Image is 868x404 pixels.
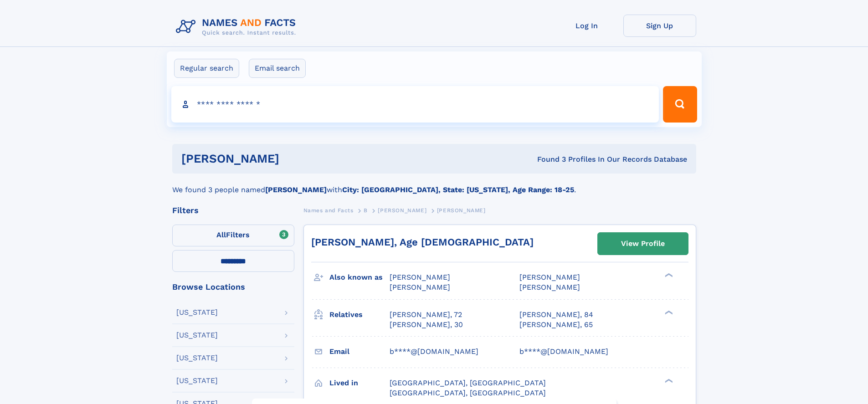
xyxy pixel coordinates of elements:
[265,185,327,194] b: [PERSON_NAME]
[437,207,486,214] span: [PERSON_NAME]
[364,205,368,216] a: B
[390,310,462,320] a: [PERSON_NAME], 72
[329,344,390,359] h3: Email
[176,332,218,339] div: [US_STATE]
[171,86,659,123] input: search input
[342,185,574,194] b: City: [GEOGRAPHIC_DATA], State: [US_STATE], Age Range: 18-25
[303,205,354,216] a: Names and Facts
[519,273,580,281] span: [PERSON_NAME]
[623,15,696,37] a: Sign Up
[550,15,623,37] a: Log In
[172,283,294,291] div: Browse Locations
[390,273,450,281] span: [PERSON_NAME]
[621,233,665,254] div: View Profile
[390,320,463,330] a: [PERSON_NAME], 30
[519,320,593,330] a: [PERSON_NAME], 65
[329,375,390,391] h3: Lived in
[249,59,306,78] label: Email search
[519,310,593,320] a: [PERSON_NAME], 84
[176,309,218,316] div: [US_STATE]
[172,174,696,195] div: We found 3 people named with .
[408,154,687,164] div: Found 3 Profiles In Our Records Database
[172,206,294,215] div: Filters
[663,272,673,278] div: ❯
[390,378,546,387] span: [GEOGRAPHIC_DATA], [GEOGRAPHIC_DATA]
[663,86,697,123] button: Search Button
[172,225,294,246] label: Filters
[176,377,218,384] div: [US_STATE]
[364,207,368,214] span: B
[176,354,218,362] div: [US_STATE]
[390,283,450,291] span: [PERSON_NAME]
[329,307,390,322] h3: Relatives
[174,59,239,78] label: Regular search
[172,15,303,39] img: Logo Names and Facts
[329,270,390,285] h3: Also known as
[663,378,673,384] div: ❯
[378,207,426,214] span: [PERSON_NAME]
[519,283,580,291] span: [PERSON_NAME]
[663,309,673,315] div: ❯
[378,205,426,216] a: [PERSON_NAME]
[311,236,534,248] a: [PERSON_NAME], Age [DEMOGRAPHIC_DATA]
[216,230,226,239] span: All
[598,233,688,255] a: View Profile
[181,153,408,164] h1: [PERSON_NAME]
[390,389,546,397] span: [GEOGRAPHIC_DATA], [GEOGRAPHIC_DATA]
